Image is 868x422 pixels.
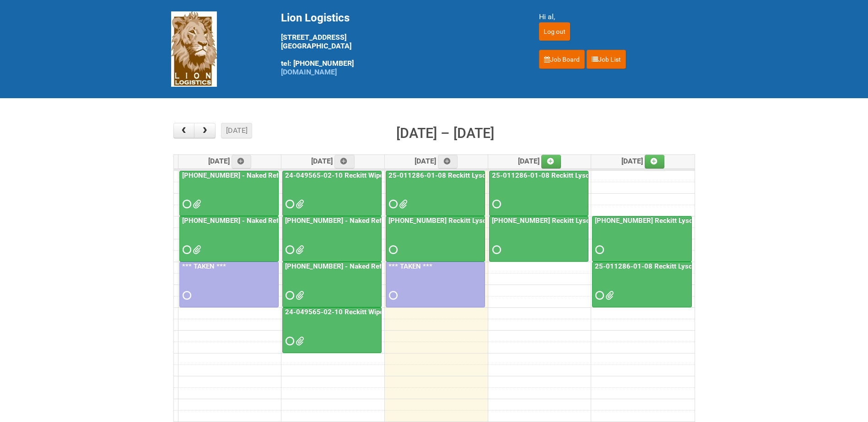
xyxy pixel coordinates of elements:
[518,157,561,165] span: [DATE]
[221,123,252,138] button: [DATE]
[180,216,372,225] a: [PHONE_NUMBER] - Naked Reformulation Mailing 1 PHOTOS
[489,216,588,262] a: [PHONE_NUMBER] Reckitt Lysol Wipes Stage 4 - labeling day
[286,201,292,207] span: Requested
[396,123,494,144] h2: [DATE] – [DATE]
[281,68,337,76] a: [DOMAIN_NAME]
[492,201,499,207] span: Requested
[296,292,302,299] span: GROUP 1003 (2).jpg GROUP 1003 (2) BACK.jpg GROUP 1003 (3).jpg GROUP 1003 (3) BACK.jpg
[492,247,499,253] span: Requested
[592,262,692,307] a: 25-011286-01-08 Reckitt Lysol Laundry Scented
[208,157,252,165] span: [DATE]
[539,50,585,69] a: Job Board
[415,157,458,165] span: [DATE]
[282,262,382,307] a: [PHONE_NUMBER] - Naked Reformulation Mailing 2 PHOTOS
[282,171,382,216] a: 24-049565-02-10 Reckitt Wipes HUT Stages 1-3
[489,171,588,216] a: 25-011286-01-08 Reckitt Lysol Laundry Scented - BLINDING (hold slot)
[387,171,612,179] a: 25-011286-01-08 Reckitt Lysol Laundry Scented - BLINDING (hold slot)
[283,308,491,316] a: 24-049565-02-10 Reckitt Wipes HUT Stages 1-3 - slot for photos
[296,338,302,344] span: GROUP 1003 (2).jpg GROUP 1003 (2) BACK.jpg GROUP 1003 (3).jpg GROUP 1003 (3) BACK.jpg
[605,292,612,299] span: 25-011286-01 - MDN (3).xlsx 25-011286-01 - MDN (2).xlsx 25-011286-01-08 - JNF.DOC 25-011286-01 - ...
[389,201,395,207] span: Requested
[179,171,279,216] a: [PHONE_NUMBER] - Naked Reformulation Mailing 1
[281,11,516,76] div: [STREET_ADDRESS] [GEOGRAPHIC_DATA] tel: [PHONE_NUMBER]
[296,201,302,207] span: 24-049565-02-10 - LEFTOVERS.xlsx 24-049565-02 Reckitt Wipes HUT Stages 1-3 - Lion addresses (obm)...
[283,216,451,225] a: [PHONE_NUMBER] - Naked Reformulation - Mailing 2
[282,307,382,353] a: 24-049565-02-10 Reckitt Wipes HUT Stages 1-3 - slot for photos
[587,50,626,69] a: Job List
[621,157,665,165] span: [DATE]
[490,171,716,179] a: 25-011286-01-08 Reckitt Lysol Laundry Scented - BLINDING (hold slot)
[286,247,292,253] span: Requested
[171,44,217,53] a: Lion Logistics
[171,11,217,87] img: Lion Logistics
[387,216,580,225] a: [PHONE_NUMBER] Reckitt Lysol Wipes Stage 4 - labeling day
[296,247,302,253] span: MDN - 25-055556-01 LEFTOVERS1.xlsx LION_Mailing2_25-055556-01_LABELS_06Oct25_FIXED.xlsx MOR_M2.xl...
[389,292,395,299] span: Requested
[539,22,570,41] input: Log out
[539,11,697,22] div: Hi al,
[541,155,561,169] a: Add an event
[311,157,355,165] span: [DATE]
[180,171,344,179] a: [PHONE_NUMBER] - Naked Reformulation Mailing 1
[593,262,749,270] a: 25-011286-01-08 Reckitt Lysol Laundry Scented
[399,201,405,207] span: LABEL RECONCILIATION FORM_25011286.docx 25-011286-01 - MOR - Blinding.xlsm
[183,247,189,253] span: Requested
[281,11,350,24] span: Lion Logistics
[490,216,683,225] a: [PHONE_NUMBER] Reckitt Lysol Wipes Stage 4 - labeling day
[286,338,292,344] span: Requested
[438,155,458,169] a: Add an event
[183,201,189,207] span: Requested
[283,262,475,270] a: [PHONE_NUMBER] - Naked Reformulation Mailing 2 PHOTOS
[592,216,692,262] a: [PHONE_NUMBER] Reckitt Lysol Wipes Stage 4 - labeling day
[593,216,786,225] a: [PHONE_NUMBER] Reckitt Lysol Wipes Stage 4 - labeling day
[595,247,602,253] span: Requested
[286,292,292,299] span: Requested
[645,155,665,169] a: Add an event
[389,247,395,253] span: Requested
[183,292,189,299] span: Requested
[386,216,485,262] a: [PHONE_NUMBER] Reckitt Lysol Wipes Stage 4 - labeling day
[193,201,199,207] span: Lion25-055556-01_LABELS_03Oct25.xlsx MOR - 25-055556-01.xlsm G147.png G258.png G369.png M147.png ...
[595,292,602,299] span: Requested
[193,247,199,253] span: GROUP 1003.jpg GROUP 1003 (2).jpg GROUP 1003 (3).jpg GROUP 1003 (4).jpg GROUP 1003 (5).jpg GROUP ...
[283,171,441,179] a: 24-049565-02-10 Reckitt Wipes HUT Stages 1-3
[282,216,382,262] a: [PHONE_NUMBER] - Naked Reformulation - Mailing 2
[386,171,485,216] a: 25-011286-01-08 Reckitt Lysol Laundry Scented - BLINDING (hold slot)
[232,155,252,169] a: Add an event
[179,216,279,262] a: [PHONE_NUMBER] - Naked Reformulation Mailing 1 PHOTOS
[334,155,355,169] a: Add an event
